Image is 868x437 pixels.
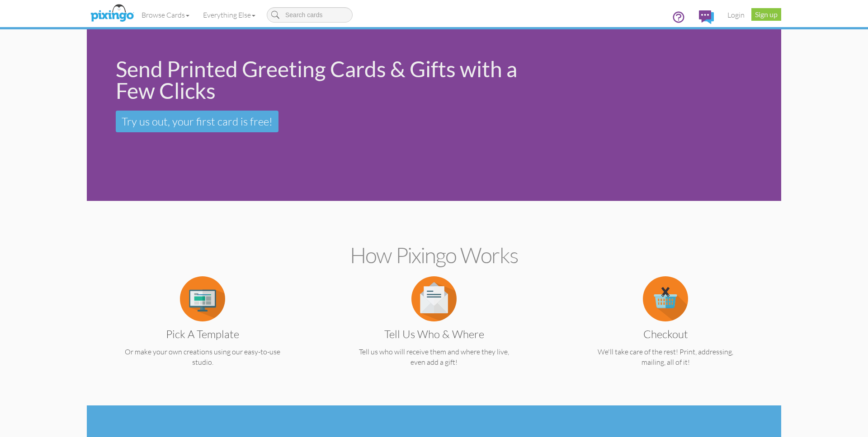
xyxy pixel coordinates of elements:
[751,8,781,21] a: Sign up
[567,347,764,367] p: We'll take care of the rest! Print, addressing, mailing, all of it!
[103,243,765,267] h2: How Pixingo works
[88,2,136,25] img: pixingo logo
[122,115,273,128] span: Try us out, your first card is free!
[116,58,542,102] div: Send Printed Greeting Cards & Gifts with a Few Clicks
[104,347,301,367] p: Or make your own creations using our easy-to-use studio.
[104,293,301,367] a: Pick a Template Or make your own creations using our easy-to-use studio.
[135,4,196,26] a: Browse Cards
[111,328,294,340] h3: Pick a Template
[267,7,353,23] input: Search cards
[699,10,714,24] img: comments.svg
[336,293,532,367] a: Tell us Who & Where Tell us who will receive them and where they live, even add a gift!
[116,111,278,132] a: Try us out, your first card is free!
[343,328,525,340] h3: Tell us Who & Where
[411,276,457,321] img: item.alt
[574,328,757,340] h3: Checkout
[721,4,751,26] a: Login
[196,4,262,26] a: Everything Else
[567,293,764,367] a: Checkout We'll take care of the rest! Print, addressing, mailing, all of it!
[180,276,225,321] img: item.alt
[336,347,532,367] p: Tell us who will receive them and where they live, even add a gift!
[643,276,688,321] img: item.alt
